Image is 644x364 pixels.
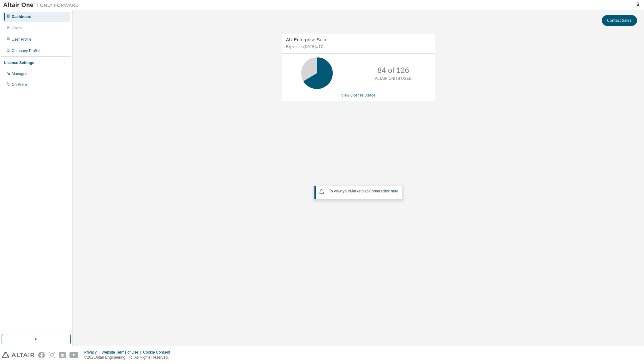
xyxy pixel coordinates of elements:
[143,350,174,355] div: Cookie Consent
[101,350,143,355] div: Website Terms of Use
[84,355,174,360] p: © 2025 Altair Engineering, Inc. All Rights Reserved.
[2,352,34,358] img: altair_logo.svg
[84,350,101,355] div: Privacy
[49,352,55,358] img: instagram.svg
[12,37,32,42] div: User Profile
[602,15,637,26] button: Contact Sales
[286,44,429,50] p: Expires on [DATE] UTC
[69,352,79,358] img: youtube.svg
[341,93,376,97] a: View License Usage
[3,2,82,8] img: Altair One
[4,60,34,65] div: License Settings
[329,189,398,193] span: To view your click
[350,189,383,193] em: Marketplace orders
[286,37,328,42] span: AU Enterprise Suite
[38,352,45,358] img: facebook.svg
[12,48,40,53] div: Company Profile
[12,26,21,31] div: Users
[59,352,66,358] img: linkedin.svg
[12,14,32,19] div: Dashboard
[12,71,27,76] div: Managed
[12,82,27,87] div: On Prem
[378,65,409,76] p: 84 of 126
[391,189,398,193] a: here
[375,76,412,81] p: ALTAIR UNITS USED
